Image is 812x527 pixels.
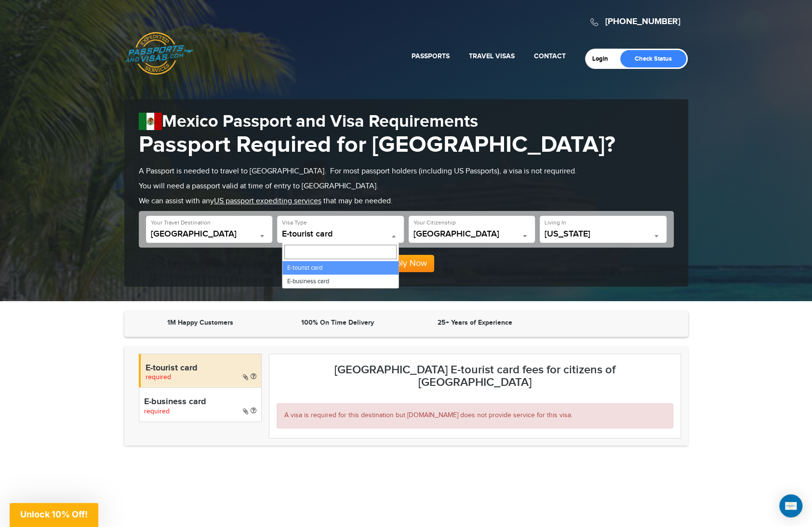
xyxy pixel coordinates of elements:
[151,219,211,227] label: Your Travel Destination
[151,229,268,239] span: Mexico
[412,52,450,60] a: Passports
[144,397,256,407] h4: E-business card
[277,364,673,389] h3: [GEOGRAPHIC_DATA] E-tourist card fees for citizens of [GEOGRAPHIC_DATA]
[545,219,566,227] label: Living In
[125,32,193,75] a: Passports & [DOMAIN_NAME]
[282,229,399,243] span: E-tourist card
[139,111,674,132] h1: Mexico Passport and Visa Requirements
[146,373,171,381] span: required
[378,255,434,272] button: Apply Now
[413,219,456,227] label: Your Citizenship
[545,229,662,243] span: California
[284,245,397,259] input: Search
[139,166,674,177] p: A Passport is needed to travel to [GEOGRAPHIC_DATA]. For most passport holders (including US Pass...
[620,50,686,67] a: Check Status
[144,408,170,415] span: required
[151,229,268,243] span: Mexico
[139,132,674,159] h1: Passport Required for [GEOGRAPHIC_DATA]?
[413,229,531,239] span: United States
[277,403,673,428] div: A visa is required for this destination but [DOMAIN_NAME] does not provide service for this visa.
[546,318,679,329] iframe: Customer reviews powered by Trustpilot
[301,318,374,327] strong: 100% On Time Delivery
[282,219,307,227] label: Visa Type
[282,275,399,288] li: E-business card
[592,55,615,63] a: Login
[139,181,674,192] p: You will need a passport valid at time of entry to [GEOGRAPHIC_DATA].
[469,52,515,60] a: Travel Visas
[214,197,321,206] a: US passport expediting services
[167,318,233,327] strong: 1M Happy Customers
[605,16,680,27] a: [PHONE_NUMBER]
[282,261,399,275] li: E-tourist card
[20,509,88,519] span: Unlock 10% Off!
[139,196,674,207] p: We can assist with any that may be needed.
[413,229,531,243] span: United States
[282,229,399,239] span: E-tourist card
[146,364,256,373] h4: E-tourist card
[779,494,802,517] div: Open Intercom Messenger
[438,318,512,327] strong: 25+ Years of Experience
[10,503,98,527] div: Unlock 10% Off!
[534,52,566,60] a: Contact
[545,229,662,239] span: California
